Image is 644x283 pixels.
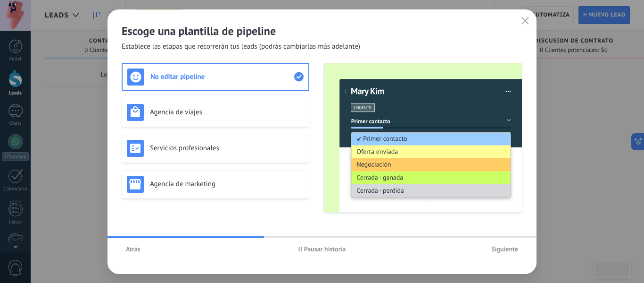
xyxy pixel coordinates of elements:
[150,108,304,117] h3: Agencia de viajes
[122,24,522,38] h2: Escoge una plantilla de pipeline
[150,144,304,153] h3: Servicios profesionales
[150,180,304,189] h3: Agencia de marketing
[491,246,518,252] span: Siguiente
[487,242,522,256] button: Siguiente
[122,242,145,256] button: Atrás
[304,246,346,252] span: Pausar historia
[150,72,294,81] h3: No editar pipeline
[122,42,360,51] span: Establece las etapas que recorrerán tus leads (podrás cambiarlas más adelante)
[126,246,140,252] span: Atrás
[294,242,350,256] button: Pausar historia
